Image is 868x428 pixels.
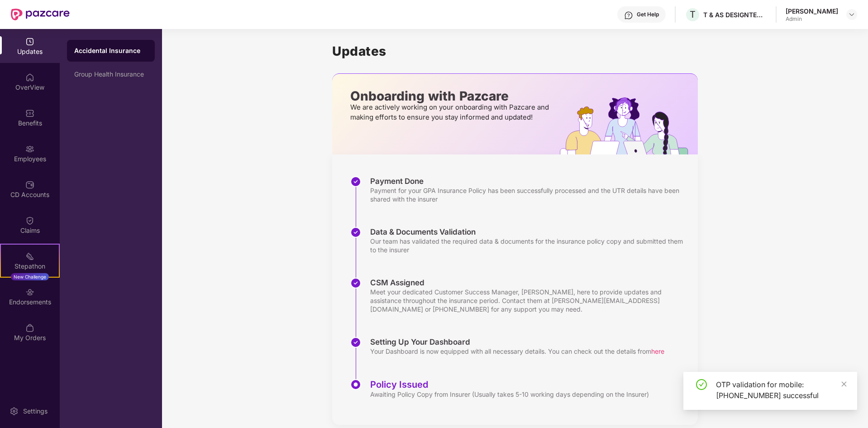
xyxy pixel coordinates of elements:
[20,407,50,416] div: Settings
[786,15,838,23] div: Admin
[841,381,847,387] span: close
[350,278,361,289] img: svg+xml;base64,PHN2ZyBpZD0iU3RlcC1Eb25lLTMyeDMyIiB4bWxucz0iaHR0cDovL3d3dy53My5vcmcvMjAwMC9zdmciIH...
[350,337,361,348] img: svg+xml;base64,PHN2ZyBpZD0iU3RlcC1Eb25lLTMyeDMyIiB4bWxucz0iaHR0cDovL3d3dy53My5vcmcvMjAwMC9zdmciIH...
[350,379,361,390] img: svg+xml;base64,PHN2ZyBpZD0iU3RlcC1BY3RpdmUtMzJ4MzIiIHhtbG5zPSJodHRwOi8vd3d3LnczLm9yZy8yMDAwL3N2Zy...
[370,186,689,203] div: Payment for your GPA Insurance Policy has been successfully processed and the UTR details have be...
[848,11,855,18] img: svg+xml;base64,PHN2ZyBpZD0iRHJvcGRvd24tMzJ4MzIiIHhtbG5zPSJodHRwOi8vd3d3LnczLm9yZy8yMDAwL3N2ZyIgd2...
[370,390,649,399] div: Awaiting Policy Copy from Insurer (Usually takes 5-10 working days depending on the Insurer)
[637,11,659,18] div: Get Help
[25,216,34,225] img: svg+xml;base64,PHN2ZyBpZD0iQ2xhaW0iIHhtbG5zPSJodHRwOi8vd3d3LnczLm9yZy8yMDAwL3N2ZyIgd2lkdGg9IjIwIi...
[25,37,34,46] img: svg+xml;base64,PHN2ZyBpZD0iVXBkYXRlZCIgeG1sbnM9Imh0dHA6Ly93d3cudzMub3JnLzIwMDAvc3ZnIiB3aWR0aD0iMj...
[25,144,34,154] img: svg+xml;base64,PHN2ZyBpZD0iRW1wbG95ZWVzIiB4bWxucz0iaHR0cDovL3d3dy53My5vcmcvMjAwMC9zdmciIHdpZHRoPS...
[370,237,689,254] div: Our team has validated the required data & documents for the insurance policy copy and submitted ...
[651,347,664,355] span: here
[350,227,361,238] img: svg+xml;base64,PHN2ZyBpZD0iU3RlcC1Eb25lLTMyeDMyIiB4bWxucz0iaHR0cDovL3d3dy53My5vcmcvMjAwMC9zdmciIH...
[25,180,34,189] img: svg+xml;base64,PHN2ZyBpZD0iQ0RfQWNjb3VudHMiIGRhdGEtbmFtZT0iQ0QgQWNjb3VudHMiIHhtbG5zPSJodHRwOi8vd3...
[350,102,552,122] p: We are actively working on your onboarding with Pazcare and making efforts to ensure you stay inf...
[370,379,649,390] div: Policy Issued
[11,273,49,280] div: New Challenge
[560,97,698,154] img: hrOnboarding
[25,252,34,261] img: svg+xml;base64,PHN2ZyB4bWxucz0iaHR0cDovL3d3dy53My5vcmcvMjAwMC9zdmciIHdpZHRoPSIyMSIgaGVpZ2h0PSIyMC...
[370,176,689,186] div: Payment Done
[350,176,361,187] img: svg+xml;base64,PHN2ZyBpZD0iU3RlcC1Eb25lLTMyeDMyIiB4bWxucz0iaHR0cDovL3d3dy53My5vcmcvMjAwMC9zdmciIH...
[1,262,59,271] div: Stepathon
[786,7,838,15] div: [PERSON_NAME]
[370,337,664,347] div: Setting Up Your Dashboard
[350,92,552,100] p: Onboarding with Pazcare
[25,73,34,82] img: svg+xml;base64,PHN2ZyBpZD0iSG9tZSIgeG1sbnM9Imh0dHA6Ly93d3cudzMub3JnLzIwMDAvc3ZnIiB3aWR0aD0iMjAiIG...
[370,227,689,237] div: Data & Documents Validation
[716,379,846,401] div: OTP validation for mobile: [PHONE_NUMBER] successful
[703,10,767,19] div: T & AS DESIGNTECH SERVICES PRIVATE LIMITED
[696,379,707,390] span: check-circle
[25,323,34,332] img: svg+xml;base64,PHN2ZyBpZD0iTXlfT3JkZXJzIiBkYXRhLW5hbWU9Ik15IE9yZGVycyIgeG1sbnM9Imh0dHA6Ly93d3cudz...
[690,9,696,20] span: T
[74,46,148,55] div: Accidental Insurance
[370,288,689,313] div: Meet your dedicated Customer Success Manager, [PERSON_NAME], here to provide updates and assistan...
[624,11,633,20] img: svg+xml;base64,PHN2ZyBpZD0iSGVscC0zMngzMiIgeG1sbnM9Imh0dHA6Ly93d3cudzMub3JnLzIwMDAvc3ZnIiB3aWR0aD...
[10,407,19,416] img: svg+xml;base64,PHN2ZyBpZD0iU2V0dGluZy0yMHgyMCIgeG1sbnM9Imh0dHA6Ly93d3cudzMub3JnLzIwMDAvc3ZnIiB3aW...
[370,347,664,356] div: Your Dashboard is now equipped with all necessary details. You can check out the details from
[25,109,34,118] img: svg+xml;base64,PHN2ZyBpZD0iQmVuZWZpdHMiIHhtbG5zPSJodHRwOi8vd3d3LnczLm9yZy8yMDAwL3N2ZyIgd2lkdGg9Ij...
[370,278,689,288] div: CSM Assigned
[74,71,148,78] div: Group Health Insurance
[25,288,34,297] img: svg+xml;base64,PHN2ZyBpZD0iRW5kb3JzZW1lbnRzIiB4bWxucz0iaHR0cDovL3d3dy53My5vcmcvMjAwMC9zdmciIHdpZH...
[11,9,70,20] img: New Pazcare Logo
[332,43,698,59] h1: Updates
